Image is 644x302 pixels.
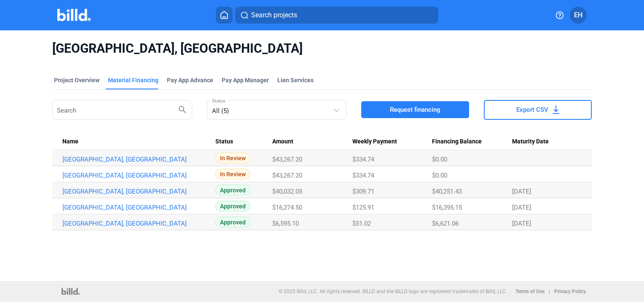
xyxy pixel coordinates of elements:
[62,138,78,146] span: Name
[62,204,208,211] a: [GEOGRAPHIC_DATA], [GEOGRAPHIC_DATA]
[352,138,432,146] div: Weekly Payment
[512,138,582,146] div: Maturity Date
[251,10,297,20] span: Search projects
[432,138,482,146] span: Financing Balance
[432,138,512,146] div: Financing Balance
[52,40,592,57] span: [GEOGRAPHIC_DATA], [GEOGRAPHIC_DATA]
[272,156,302,163] span: $43,267.20
[272,172,302,179] span: $43,267.20
[432,156,447,163] span: $0.00
[352,156,374,163] span: $334.74
[108,76,158,84] div: Material Financing
[279,289,507,294] p: © 2025 Billd, LLC. All rights reserved. BILLD and the BILLD logo are registered trademarks of Bil...
[212,107,229,115] mat-select-trigger: All (5)
[352,172,374,179] span: $334.74
[432,204,462,211] span: $16,395.15
[512,204,531,211] span: [DATE]
[512,220,531,227] span: [DATE]
[272,204,302,211] span: $16,274.50
[272,188,302,195] span: $40,032.05
[272,220,299,227] span: $6,595.10
[62,220,208,227] a: [GEOGRAPHIC_DATA], [GEOGRAPHIC_DATA]
[215,185,250,195] span: Approved
[215,138,233,146] span: Status
[570,7,587,24] button: EH
[62,172,208,179] a: [GEOGRAPHIC_DATA], [GEOGRAPHIC_DATA]
[62,288,80,295] img: logo
[549,289,550,294] p: |
[62,188,208,195] a: [GEOGRAPHIC_DATA], [GEOGRAPHIC_DATA]
[215,201,250,211] span: Approved
[277,76,314,84] div: Lien Services
[432,188,462,195] span: $40,251.43
[272,138,293,146] span: Amount
[62,138,215,146] div: Name
[512,188,531,195] span: [DATE]
[361,101,469,118] button: Request financing
[215,217,250,227] span: Approved
[57,9,91,21] img: Billd Company Logo
[432,220,459,227] span: $6,621.06
[215,153,250,163] span: In Review
[515,289,545,294] b: Terms of Use
[432,172,447,179] span: $0.00
[222,76,269,84] span: Pay App Manager
[352,188,374,195] span: $309.71
[554,289,586,294] b: Privacy Policy
[215,169,250,179] span: In Review
[484,100,592,120] button: Export CSV
[574,10,582,20] span: EH
[516,105,548,114] span: Export CSV
[62,156,208,163] a: [GEOGRAPHIC_DATA], [GEOGRAPHIC_DATA]
[352,220,371,227] span: $51.02
[177,104,188,114] mat-icon: search
[167,76,213,84] div: Pay App Advance
[512,138,549,146] span: Maturity Date
[54,76,99,84] div: Project Overview
[272,138,352,146] div: Amount
[352,138,397,146] span: Weekly Payment
[390,105,440,114] span: Request financing
[215,138,272,146] div: Status
[235,7,438,24] button: Search projects
[352,204,374,211] span: $125.91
